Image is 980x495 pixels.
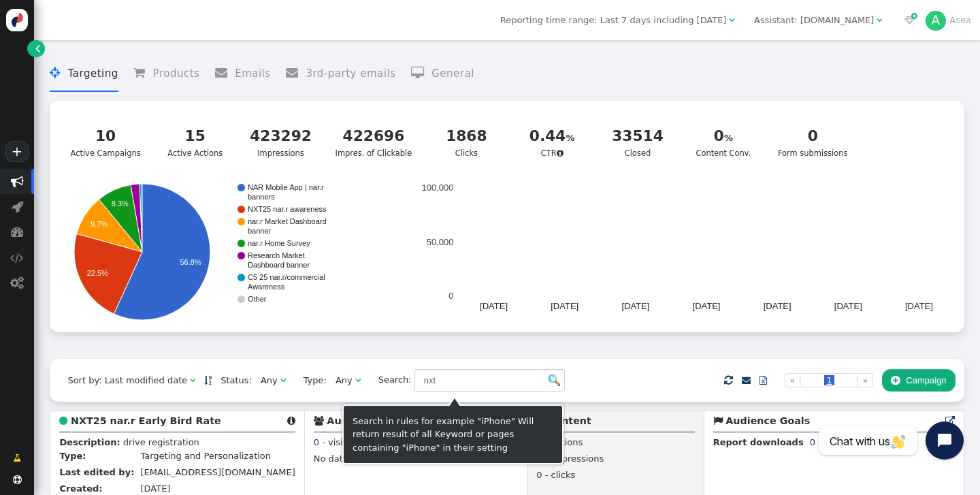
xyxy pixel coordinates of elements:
[327,118,420,167] a: 422696Impres. of Clickable
[945,416,955,426] span: 
[63,118,148,167] a: 10Active Campaigns
[742,376,751,385] span: 
[204,375,212,385] a: 
[59,467,134,477] b: Last edited by:
[692,125,755,148] div: 0
[248,251,305,259] text: Research Market
[549,374,560,386] img: icon_search.png
[891,375,900,385] span: 
[91,220,108,228] text: 9.7%
[13,451,21,465] span: 
[164,125,227,159] div: Active Actions
[59,416,67,426] span: 
[248,205,327,213] text: NXT25 nar.r awareness
[449,291,454,301] text: 0
[436,125,498,159] div: Clicks
[287,416,295,426] span: 
[87,268,108,276] text: 22.5%
[248,227,272,235] text: banner
[123,437,199,447] span: drive registration
[215,67,235,79] span: 
[414,369,565,392] input: Find in name/description/rules
[50,67,67,79] span: 
[785,373,800,388] a: «
[215,56,271,92] li: Emails
[926,15,971,25] a: AAsea
[336,125,412,159] div: Impres. of Clickable
[261,374,278,387] div: Any
[314,416,324,426] span: 
[133,56,199,92] li: Products
[725,415,810,426] b: Audience Goals
[422,182,454,193] text: 100,000
[945,415,955,426] a: 
[248,295,267,303] text: Other
[411,67,431,79] span: 
[248,217,327,225] text: nar.r Market Dashboard
[557,149,563,157] span: 
[606,125,669,159] div: Closed
[427,236,454,246] text: 50,000
[877,16,882,25] span: 
[71,125,141,148] div: 10
[685,118,762,167] a: 0Content Conv.
[417,184,955,320] svg: A chart.
[295,374,327,387] span: Type:
[10,276,24,289] span: 
[327,415,377,426] b: Audience
[133,67,152,79] span: 
[545,453,604,464] span: - impressions
[500,15,727,25] span: Reporting time range: Last 7 days including [DATE]
[248,183,324,191] text: NAR Mobile App | nar.r
[713,416,723,426] span: 
[248,239,310,247] text: nar.r Home Survey
[513,118,591,167] a: 0.44CTR
[336,125,412,148] div: 422696
[729,16,734,25] span: 
[545,437,583,447] span: - actions
[59,451,86,461] b: Type:
[59,437,120,447] b: Description:
[713,437,804,447] b: Report downloads
[180,258,201,266] text: 56.8%
[606,125,669,148] div: 33514
[27,40,44,57] a: 
[157,118,234,167] a: 15Active Actions
[4,447,30,470] a: 
[204,376,212,385] span: Sorted in descending order
[764,301,791,311] text: [DATE]
[751,369,776,392] a: 
[280,376,286,385] span: 
[248,193,275,201] text: banners
[59,483,102,494] b: Created:
[140,451,271,461] span: Targeting and Personalization
[250,125,312,159] div: Impressions
[436,125,498,148] div: 1868
[322,437,350,447] span: - visits
[834,301,862,311] text: [DATE]
[548,415,591,426] b: Content
[286,56,395,92] li: 3rd-party emails
[71,415,221,426] b: NXT25 nar.r Early Bird Rate
[250,125,312,148] div: 423292
[140,483,170,494] span: [DATE]
[824,375,834,385] span: 1
[759,376,767,385] span: 
[370,374,412,385] span: Search:
[926,11,946,31] div: A
[35,42,40,55] span: 
[242,118,319,167] a: 423292Impressions
[480,301,508,311] text: [DATE]
[521,125,583,159] div: CTR
[59,184,417,320] svg: A chart.
[742,375,751,385] a: 
[693,301,721,311] text: [DATE]
[140,467,295,477] span: [EMAIL_ADDRESS][DOMAIN_NAME]
[5,141,29,162] a: +
[622,301,650,311] text: [DATE]
[71,125,141,159] div: Active Campaigns
[13,475,22,484] span: 
[314,437,319,447] span: 0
